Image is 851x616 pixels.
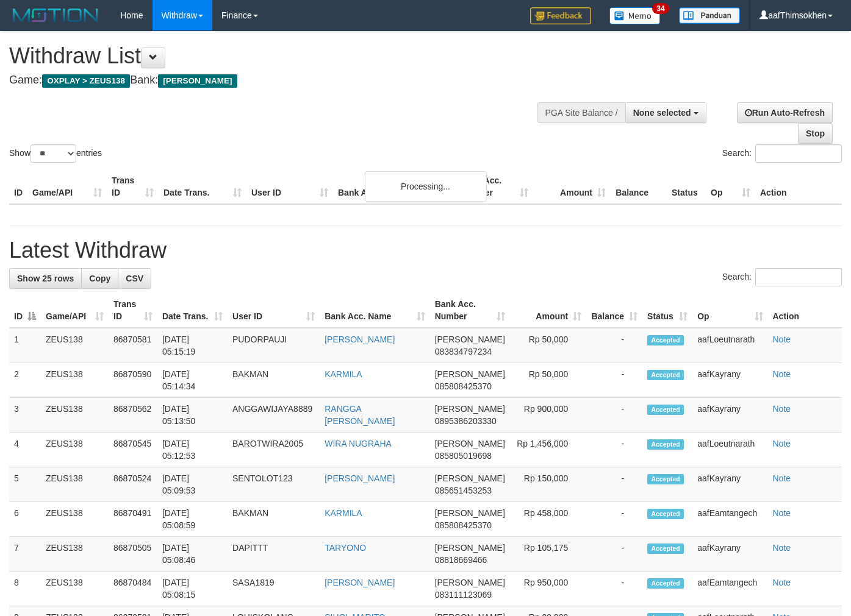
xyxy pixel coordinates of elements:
[157,293,228,328] th: Date Trans.: activate to sort column ascending
[768,293,842,328] th: Action
[9,44,555,68] h1: Withdraw List
[773,369,791,379] a: Note
[586,398,642,433] td: -
[118,268,151,289] a: CSV
[435,451,492,461] span: Copy 085805019698 to clipboard
[158,74,237,88] span: [PERSON_NAME]
[325,543,366,553] a: TARYONO
[586,502,642,537] td: -
[157,467,228,502] td: [DATE] 05:09:53
[435,543,505,553] span: [PERSON_NAME]
[773,439,791,448] a: Note
[647,474,684,484] span: Accepted
[586,328,642,363] td: -
[773,335,791,344] a: Note
[157,398,228,433] td: [DATE] 05:13:50
[109,433,157,467] td: 86870545
[109,398,157,433] td: 86870562
[325,335,395,344] a: [PERSON_NAME]
[435,439,505,448] span: [PERSON_NAME]
[9,537,41,572] td: 7
[510,502,586,537] td: Rp 458,000
[737,102,833,123] a: Run Auto-Refresh
[435,508,505,518] span: [PERSON_NAME]
[633,108,691,118] span: None selected
[41,433,109,467] td: ZEUS138
[9,74,555,87] h4: Game: Bank:
[41,502,109,537] td: ZEUS138
[755,169,842,204] th: Action
[109,502,157,537] td: 86870491
[773,578,791,587] a: Note
[706,169,755,204] th: Op
[109,537,157,572] td: 86870505
[31,144,76,163] select: Showentries
[41,537,109,572] td: ZEUS138
[435,473,505,483] span: [PERSON_NAME]
[456,169,533,204] th: Bank Acc. Number
[435,486,492,495] span: Copy 085651453253 to clipboard
[435,335,505,344] span: [PERSON_NAME]
[325,473,395,483] a: [PERSON_NAME]
[667,169,706,204] th: Status
[9,6,102,24] img: MOTION_logo.png
[27,169,107,204] th: Game/API
[325,439,392,448] a: WIRA NUGRAHA
[9,169,27,204] th: ID
[692,363,767,398] td: aafKayrany
[109,572,157,606] td: 86870484
[510,537,586,572] td: Rp 105,175
[228,363,320,398] td: BAKMAN
[692,433,767,467] td: aafLoeutnarath
[228,572,320,606] td: SASA1819
[9,144,102,163] label: Show entries
[325,578,395,587] a: [PERSON_NAME]
[647,405,684,415] span: Accepted
[537,102,625,123] div: PGA Site Balance /
[320,293,429,328] th: Bank Acc. Name: activate to sort column ascending
[9,467,41,502] td: 5
[647,335,684,345] span: Accepted
[586,433,642,467] td: -
[325,404,395,426] a: RANGGA [PERSON_NAME]
[228,467,320,502] td: SENTOLOT123
[586,293,642,328] th: Balance: activate to sort column ascending
[586,537,642,572] td: -
[9,328,41,363] td: 1
[435,404,505,414] span: [PERSON_NAME]
[9,502,41,537] td: 6
[365,171,487,202] div: Processing...
[9,398,41,433] td: 3
[692,398,767,433] td: aafKayrany
[510,293,586,328] th: Amount: activate to sort column ascending
[692,467,767,502] td: aafKayrany
[246,169,333,204] th: User ID
[228,433,320,467] td: BAROTWIRA2005
[228,398,320,433] td: ANGGAWIJAYA8889
[157,328,228,363] td: [DATE] 05:15:19
[510,398,586,433] td: Rp 900,000
[157,433,228,467] td: [DATE] 05:12:53
[41,328,109,363] td: ZEUS138
[510,363,586,398] td: Rp 50,000
[107,169,159,204] th: Trans ID
[798,123,833,144] a: Stop
[9,293,41,328] th: ID: activate to sort column descending
[41,572,109,606] td: ZEUS138
[9,238,842,263] h1: Latest Withdraw
[755,268,842,286] input: Search:
[533,169,611,204] th: Amount
[435,520,492,530] span: Copy 085808425370 to clipboard
[41,398,109,433] td: ZEUS138
[41,467,109,502] td: ZEUS138
[510,433,586,467] td: Rp 1,456,000
[109,467,157,502] td: 86870524
[773,404,791,414] a: Note
[692,537,767,572] td: aafKayrany
[435,555,487,565] span: Copy 08818669466 to clipboard
[692,572,767,606] td: aafEamtangech
[157,502,228,537] td: [DATE] 05:08:59
[586,572,642,606] td: -
[609,7,661,24] img: Button%20Memo.svg
[435,381,492,391] span: Copy 085808425370 to clipboard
